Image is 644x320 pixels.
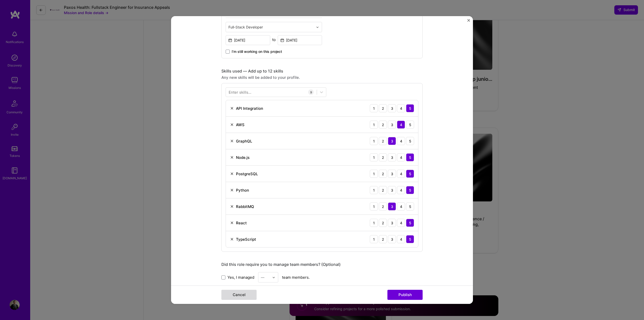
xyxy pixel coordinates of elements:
[221,262,423,267] div: Did this role require you to manage team members? (Optional)
[236,237,256,242] div: TypeScript
[221,272,423,283] div: team members.
[387,290,423,300] button: Publish
[278,35,322,45] input: Date
[272,276,275,279] img: drop icon
[388,203,396,211] div: 3
[406,137,414,145] div: 5
[379,170,387,178] div: 2
[308,90,314,95] div: 9
[236,220,247,226] div: React
[379,186,387,194] div: 2
[406,104,414,113] div: 5
[370,235,378,243] div: 1
[370,137,378,145] div: 1
[236,171,258,176] div: PostgreSQL
[379,121,387,129] div: 2
[388,154,396,162] div: 3
[230,172,234,176] img: Remove
[379,235,387,243] div: 2
[467,19,470,24] button: Close
[236,204,254,209] div: RabbitMQ
[370,104,378,113] div: 1
[388,137,396,145] div: 3
[397,170,405,178] div: 4
[406,235,414,243] div: 5
[406,154,414,162] div: 5
[236,106,263,111] div: API Integration
[230,237,234,241] img: Remove
[379,137,387,145] div: 2
[406,203,414,211] div: 5
[230,205,234,209] img: Remove
[236,138,252,144] div: GraphQL
[406,186,414,194] div: 5
[229,90,251,95] div: Enter skills...
[388,219,396,227] div: 3
[236,188,249,193] div: Python
[230,139,234,143] img: Remove
[397,219,405,227] div: 4
[397,186,405,194] div: 4
[406,170,414,178] div: 5
[370,170,378,178] div: 1
[388,104,396,113] div: 3
[230,156,234,160] img: Remove
[397,235,405,243] div: 4
[221,290,257,300] button: Cancel
[370,186,378,194] div: 1
[227,275,254,280] span: Yes, I managed
[388,186,396,194] div: 3
[397,137,405,145] div: 4
[221,75,423,80] div: Any new skills will be added to your profile.
[230,123,234,127] img: Remove
[230,188,234,192] img: Remove
[406,121,414,129] div: 5
[370,154,378,162] div: 1
[397,203,405,211] div: 4
[232,49,282,54] span: I’m still working on this project
[388,121,396,129] div: 3
[370,219,378,227] div: 1
[370,121,378,129] div: 1
[388,235,396,243] div: 3
[397,154,405,162] div: 4
[236,122,245,127] div: AWS
[316,26,319,29] img: drop icon
[397,104,405,113] div: 4
[379,219,387,227] div: 2
[261,275,264,280] div: —
[388,170,396,178] div: 3
[379,104,387,113] div: 2
[272,37,276,43] div: to
[397,121,405,129] div: 4
[236,155,250,160] div: Node.js
[226,8,322,18] input: Role Name
[406,219,414,227] div: 5
[230,221,234,225] img: Remove
[379,154,387,162] div: 2
[226,35,270,45] input: Date
[230,106,234,111] img: Remove
[379,203,387,211] div: 2
[221,69,423,74] div: Skills used — Add up to 12 skills
[370,203,378,211] div: 1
